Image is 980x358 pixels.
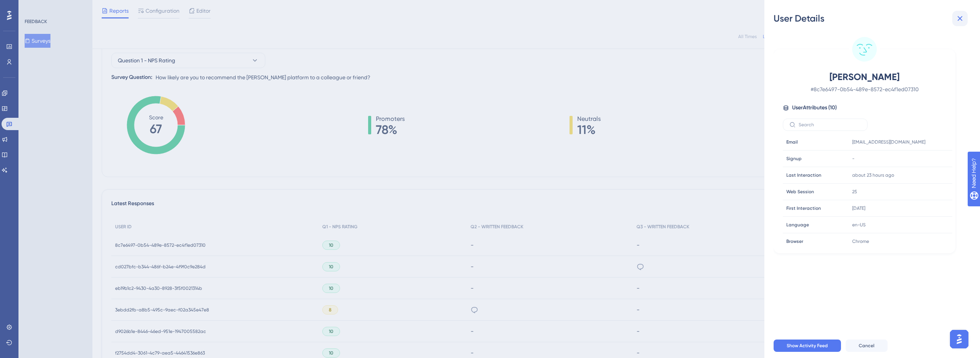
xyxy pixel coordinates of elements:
span: Browser [786,238,803,244]
span: Show Activity Feed [787,343,828,349]
span: [PERSON_NAME] [797,71,932,83]
time: [DATE] [852,206,865,211]
span: - [852,156,854,162]
input: Search [799,122,861,127]
span: Email [786,139,798,145]
span: # 8c7e6497-0b54-489e-8572-ec4f1ed07310 [797,85,932,94]
span: 25 [852,189,857,195]
span: Need Help? [18,2,48,11]
span: Chrome [852,238,869,244]
time: about 23 hours ago [852,172,894,178]
span: First Interaction [786,205,821,211]
span: Language [786,222,809,228]
span: [EMAIL_ADDRESS][DOMAIN_NAME] [852,139,925,145]
span: Last Interaction [786,172,821,178]
div: User Details [774,12,971,25]
span: Web Session [786,189,814,195]
button: Show Activity Feed [774,340,841,352]
button: Cancel [846,340,888,352]
iframe: UserGuiding AI Assistant Launcher [948,328,971,351]
span: User Attributes ( 10 ) [792,103,837,112]
span: Signup [786,156,802,162]
span: Cancel [859,343,874,349]
span: en-US [852,222,866,228]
